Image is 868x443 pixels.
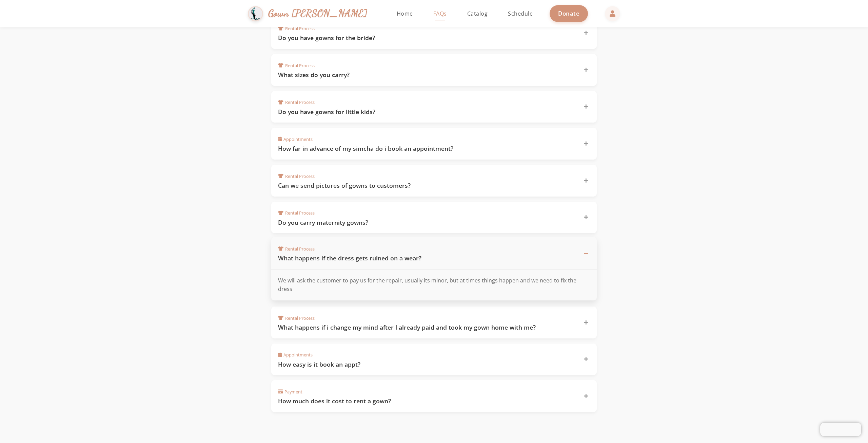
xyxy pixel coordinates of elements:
[248,6,263,21] img: Gown Gmach Logo
[433,10,447,17] span: FAQs
[278,315,315,321] span: Rental Process
[278,71,575,79] h3: What sizes do you carry?
[278,25,315,32] span: Rental Process
[558,10,579,17] span: Donate
[820,423,861,436] iframe: Chatra live chat
[550,5,588,22] a: Donate
[278,136,313,143] span: Appointments
[278,99,315,106] span: Rental Process
[278,352,313,358] span: Appointments
[278,397,575,405] h3: How much does it cost to rent a gown?
[248,4,374,23] a: Gown [PERSON_NAME]
[278,181,575,190] h3: Can we send pictures of gowns to customers?
[278,62,315,69] span: Rental Process
[268,6,368,21] span: Gown [PERSON_NAME]
[278,276,590,294] p: We will ask the customer to pay us for the repair, usually its minor, but at times things happen ...
[278,34,575,42] h3: Do you have gowns for the bride?
[278,173,315,180] span: Rental Process
[278,218,575,227] h3: Do you carry maternity gowns?
[278,254,575,262] h3: What happens if the dress gets ruined on a wear?
[278,246,315,252] span: Rental Process
[278,389,302,395] span: Payment
[278,210,315,216] span: Rental Process
[278,360,575,369] h3: How easy is it book an appt?
[278,108,575,116] h3: Do you have gowns for little kids?
[397,10,413,17] span: Home
[278,323,575,332] h3: What happens if i change my mind after I already paid and took my gown home with me?
[508,10,533,17] span: Schedule
[278,144,575,153] h3: How far in advance of my simcha do i book an appointment?
[467,10,488,17] span: Catalog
